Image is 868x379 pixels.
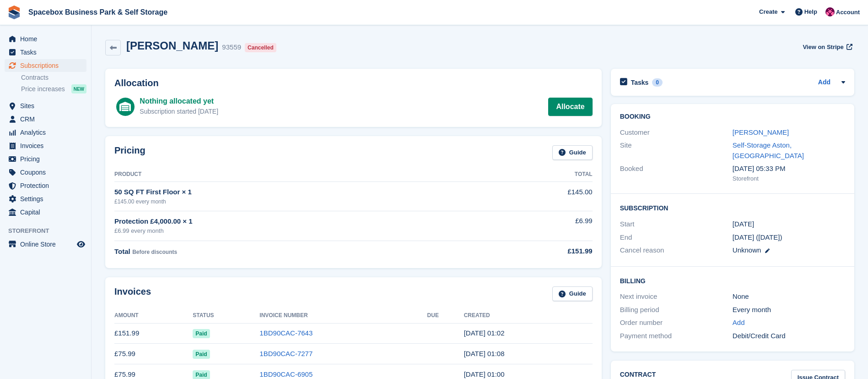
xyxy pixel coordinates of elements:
[818,77,830,88] a: Add
[799,39,854,55] a: View on Stripe
[193,350,210,359] span: Paid
[548,98,592,116] a: Allocate
[5,166,86,179] a: menu
[20,139,75,152] span: Invoices
[20,113,75,126] span: CRM
[20,59,75,72] span: Subscriptions
[5,238,86,251] a: menu
[20,126,75,139] span: Analytics
[7,5,21,19] img: stora-icon-8386f47178a22dfd0bd8f6a31ec36ba5ce8667c1dd55bd0f319d3a0aa187defe.svg
[733,233,782,241] span: [DATE] ([DATE])
[464,370,505,378] time: 2025-07-05 00:00:06 UTC
[620,305,733,315] div: Billing period
[620,140,733,161] div: Site
[259,350,313,357] a: 1BD90CAC-7277
[75,239,86,250] a: Preview store
[733,219,754,230] time: 2025-07-05 00:00:00 UTC
[620,276,845,285] h2: Billing
[114,167,477,182] th: Product
[259,329,313,337] a: 1BD90CAC-7643
[114,323,193,344] td: £151.99
[477,211,593,241] td: £6.99
[5,33,86,45] a: menu
[5,206,86,219] a: menu
[20,99,75,112] span: Sites
[733,291,845,302] div: None
[552,145,593,160] a: Guide
[733,318,745,328] a: Add
[71,84,86,93] div: NEW
[5,192,86,205] a: menu
[5,59,86,72] a: menu
[803,43,843,52] span: View on Stripe
[5,99,86,112] a: menu
[477,167,593,182] th: Total
[21,73,86,82] a: Contracts
[464,350,505,357] time: 2025-08-05 00:08:52 UTC
[804,7,817,16] span: Help
[5,126,86,139] a: menu
[140,107,218,116] div: Subscription started [DATE]
[620,245,733,256] div: Cancel reason
[464,308,593,323] th: Created
[193,329,210,338] span: Paid
[8,226,91,236] span: Storefront
[21,85,65,93] span: Price increases
[193,308,259,323] th: Status
[20,206,75,219] span: Capital
[652,78,663,87] div: 0
[222,42,241,53] div: 93559
[836,8,860,17] span: Account
[259,308,427,323] th: Invoice Number
[114,247,130,255] span: Total
[5,46,86,59] a: menu
[733,128,789,136] a: [PERSON_NAME]
[20,33,75,45] span: Home
[21,84,86,94] a: Price increases NEW
[620,331,733,341] div: Payment method
[733,174,845,183] div: Storefront
[620,232,733,243] div: End
[620,164,733,183] div: Booked
[552,286,593,302] a: Guide
[259,370,313,378] a: 1BD90CAC-6905
[5,179,86,192] a: menu
[620,219,733,230] div: Start
[620,113,845,121] h2: Booking
[5,113,86,126] a: menu
[733,164,845,174] div: [DATE] 05:33 PM
[464,329,505,337] time: 2025-09-05 00:02:02 UTC
[20,238,75,251] span: Online Store
[114,286,151,302] h2: Invoices
[132,249,177,255] span: Before discounts
[477,182,593,211] td: £145.00
[733,246,761,254] span: Unknown
[759,7,777,16] span: Create
[477,246,593,257] div: £151.99
[114,145,146,160] h2: Pricing
[5,139,86,152] a: menu
[114,344,193,364] td: £75.99
[245,43,276,52] div: Cancelled
[114,226,477,236] div: £6.99 every month
[114,78,593,88] h2: Allocation
[126,39,218,52] h2: [PERSON_NAME]
[20,166,75,179] span: Coupons
[140,96,218,107] div: Nothing allocated yet
[20,153,75,165] span: Pricing
[733,331,845,341] div: Debit/Credit Card
[114,216,477,227] div: Protection £4,000.00 × 1
[25,5,171,20] a: Spacebox Business Park & Self Storage
[825,7,835,16] img: Avishka Chauhan
[114,198,477,206] div: £145.00 every month
[20,192,75,205] span: Settings
[620,203,845,212] h2: Subscription
[631,78,649,87] h2: Tasks
[733,141,804,159] a: Self-Storage Aston, [GEOGRAPHIC_DATA]
[20,46,75,59] span: Tasks
[5,153,86,165] a: menu
[20,179,75,192] span: Protection
[620,318,733,328] div: Order number
[620,291,733,302] div: Next invoice
[427,308,464,323] th: Due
